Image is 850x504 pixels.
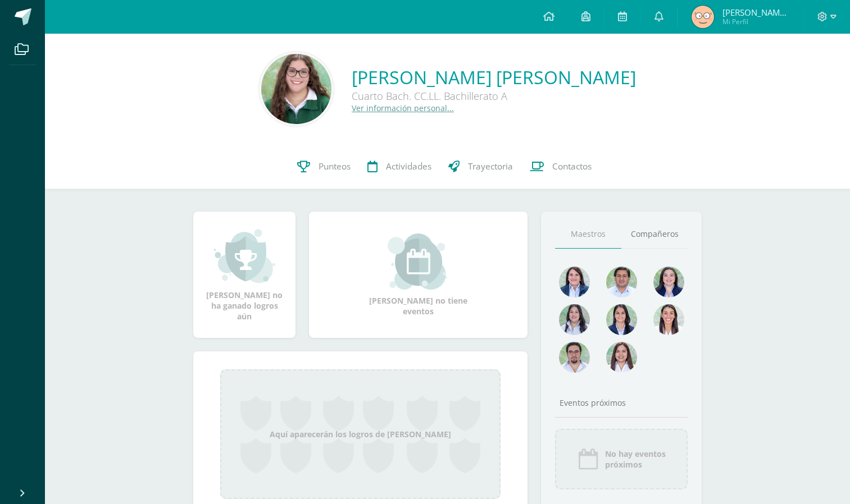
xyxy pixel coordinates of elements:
[722,7,790,18] span: [PERSON_NAME] de los Angeles
[214,228,275,284] img: achievement_small.png
[352,103,454,113] a: Ver información personal...
[388,233,449,290] img: event_small.png
[352,65,636,89] a: [PERSON_NAME] [PERSON_NAME]
[386,161,431,172] span: Actividades
[289,144,359,189] a: Punteos
[722,17,790,26] span: Mi Perfil
[621,220,688,249] a: Compañeros
[555,220,621,249] a: Maestros
[359,144,440,189] a: Actividades
[220,369,501,499] div: Aquí aparecerán los logros de [PERSON_NAME]
[577,448,599,470] img: event_icon.png
[559,342,590,373] img: d7e1be39c7a5a7a89cfb5608a6c66141.png
[605,448,666,470] span: No hay eventos próximos
[559,267,590,297] img: 4477f7ca9110c21fc6bc39c35d56baaa.png
[362,233,475,317] div: [PERSON_NAME] no tiene eventos
[468,161,513,172] span: Trayectoria
[552,161,592,172] span: Contactos
[440,144,521,189] a: Trayectoria
[555,397,688,408] div: Eventos próximos
[606,304,637,335] img: d4e0c534ae446c0d00535d3bb96704e9.png
[692,6,714,28] img: 6366ed5ed987100471695a0532754633.png
[606,267,637,297] img: 1e7bfa517bf798cc96a9d855bf172288.png
[204,228,284,322] div: [PERSON_NAME] no ha ganado logros aún
[319,161,351,172] span: Punteos
[521,144,600,189] a: Contactos
[352,89,636,103] div: Cuarto Bach. CC.LL. Bachillerato A
[653,304,684,335] img: 38d188cc98c34aa903096de2d1c9671e.png
[261,54,331,124] img: 5c06d0dbf0680e87f1581f3657fd61c0.png
[559,304,590,335] img: 1934cc27df4ca65fd091d7882280e9dd.png
[606,342,637,373] img: 1be4a43e63524e8157c558615cd4c825.png
[653,267,684,297] img: 468d0cd9ecfcbce804e3ccd48d13f1ad.png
